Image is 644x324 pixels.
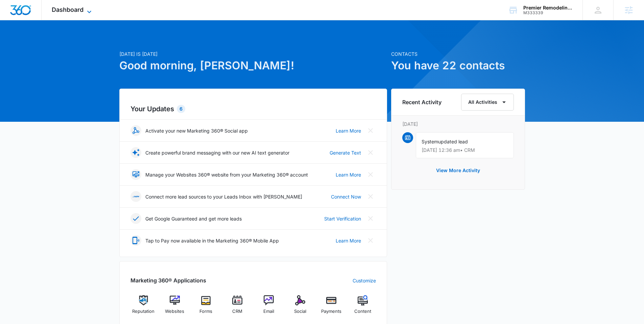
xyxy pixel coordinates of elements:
[145,149,289,156] p: Create powerful brand messaging with our new AI text generator
[365,125,376,136] button: Close
[130,104,376,114] h2: Your Updates
[165,308,184,315] span: Websites
[422,148,508,153] p: [DATE] 12:36 am • CRM
[263,308,274,315] span: Email
[391,50,525,57] p: Contacts
[365,213,376,224] button: Close
[232,308,242,315] span: CRM
[294,308,306,315] span: Social
[523,10,573,15] div: account id
[287,295,313,320] a: Social
[119,57,387,74] h1: Good morning, [PERSON_NAME]!
[429,162,487,179] button: View More Activity
[422,139,438,144] span: System
[18,39,24,45] img: tab_domain_overview_orange.svg
[350,295,376,320] a: Content
[461,94,514,111] button: All Activities
[391,57,525,74] h1: You have 22 contacts
[330,149,361,156] a: Generate Text
[145,171,308,178] p: Manage your Websites 360® website from your Marketing 360® account
[365,147,376,158] button: Close
[26,40,61,44] div: Domain Overview
[145,215,242,222] p: Get Google Guaranteed and get more leads
[193,295,219,320] a: Forms
[11,18,16,23] img: website_grey.svg
[402,120,514,128] p: [DATE]
[145,127,248,134] p: Activate your new Marketing 360® Social app
[162,295,188,320] a: Websites
[336,171,361,178] a: Learn More
[130,276,206,284] h2: Marketing 360® Applications
[130,295,157,320] a: Reputation
[438,139,468,144] span: updated lead
[331,193,361,200] a: Connect Now
[132,308,154,315] span: Reputation
[318,295,344,320] a: Payments
[365,235,376,246] button: Close
[145,193,302,200] p: Connect more lead sources to your Leads Inbox with [PERSON_NAME]
[199,308,212,315] span: Forms
[336,237,361,244] a: Learn More
[353,277,376,284] a: Customize
[365,169,376,180] button: Close
[67,39,73,45] img: tab_keywords_by_traffic_grey.svg
[119,50,387,57] p: [DATE] is [DATE]
[256,295,282,320] a: Email
[52,6,84,13] span: Dashboard
[19,11,33,16] div: v 4.0.25
[324,215,361,222] a: Start Verification
[402,98,442,106] h6: Recent Activity
[336,127,361,134] a: Learn More
[365,191,376,202] button: Close
[145,237,279,244] p: Tap to Pay now available in the Marketing 360® Mobile App
[224,295,251,320] a: CRM
[321,308,341,315] span: Payments
[11,11,16,16] img: logo_orange.svg
[18,18,74,23] div: Domain: [DOMAIN_NAME]
[523,5,573,10] div: account name
[354,308,371,315] span: Content
[177,105,185,113] div: 6
[75,40,114,44] div: Keywords by Traffic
